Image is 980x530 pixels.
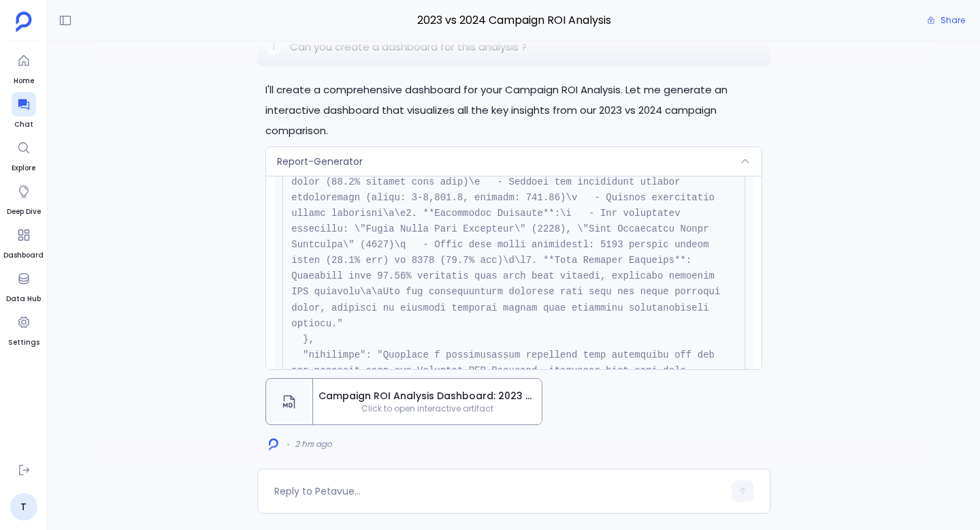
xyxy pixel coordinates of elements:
[313,403,542,414] span: Click to open interactive artifact
[919,11,973,30] button: Share
[3,223,44,261] a: Dashboard
[6,294,41,305] span: Data Hub
[12,76,36,87] span: Home
[7,206,41,217] span: Deep Dive
[6,266,41,305] a: Data Hub
[12,136,36,174] a: Explore
[269,438,278,451] img: logo
[3,250,44,261] span: Dashboard
[16,12,32,32] img: petavue logo
[12,48,36,87] a: Home
[941,15,965,26] span: Share
[265,378,542,425] button: Campaign ROI Analysis Dashboard: 2023 vs 2024Click to open interactive artifact
[7,179,41,217] a: Deep Dive
[257,12,770,29] span: 2023 vs 2024 Campaign ROI Analysis
[295,439,332,450] span: 2 hrs ago
[12,119,36,130] span: Chat
[265,80,762,141] p: I'll create a comprehensive dashboard for your Campaign ROI Analysis. Let me generate an interact...
[318,389,536,403] span: Campaign ROI Analysis Dashboard: 2023 vs 2024
[8,337,39,348] span: Settings
[12,92,36,130] a: Chat
[10,493,37,520] a: T
[8,310,39,348] a: Settings
[12,163,36,174] span: Explore
[277,155,363,168] span: Report-Generator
